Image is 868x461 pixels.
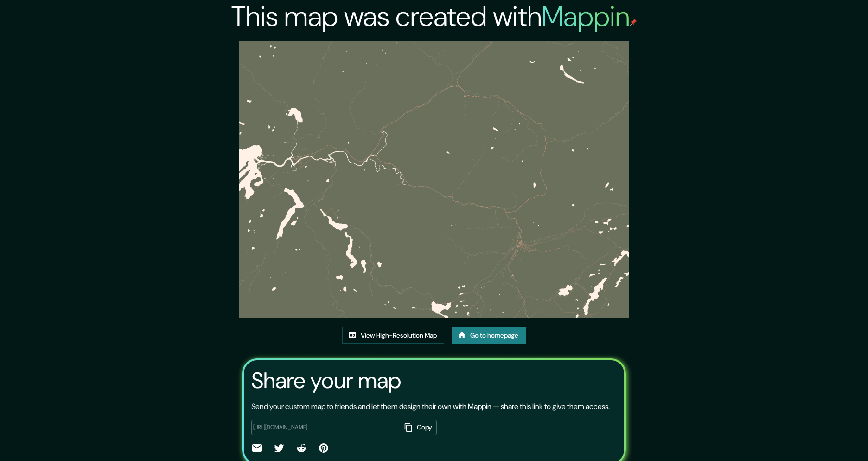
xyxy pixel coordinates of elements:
[401,420,437,435] button: Copy
[251,401,610,412] p: Send your custom map to friends and let them design their own with Mappin — share this link to gi...
[239,41,630,318] img: created-map
[452,327,526,344] a: Go to homepage
[251,368,401,394] h3: Share your map
[785,425,858,451] iframe: Help widget launcher
[630,19,637,26] img: mappin-pin
[342,327,444,344] a: View High-Resolution Map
